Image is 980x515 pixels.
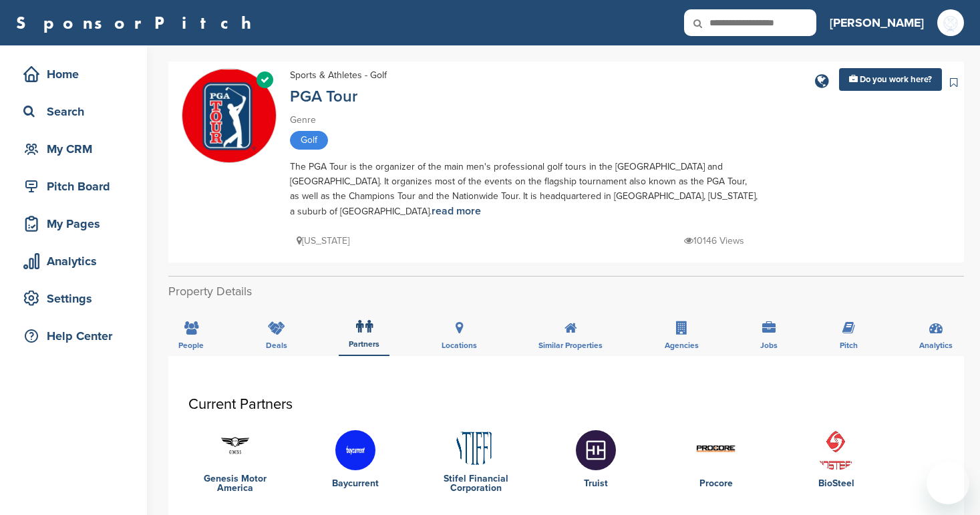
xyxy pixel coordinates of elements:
img: Stifel financial corp wordmark.svg [456,425,496,466]
span: Deals [266,341,287,349]
a: SponsorPitch [16,14,260,31]
img: Sponsorpitch & PGA Tour [182,69,276,163]
span: Do you work here? [860,74,932,85]
div: Help Center [20,324,134,348]
div: My Pages [20,212,134,236]
a: Help Center [13,321,134,351]
span: Partners [349,340,379,348]
h2: Property Details [168,283,964,301]
a: Home [13,59,134,90]
img: Procore logo [696,430,736,470]
div: Genre [290,113,758,128]
a: Search [13,96,134,127]
a: Stifel Financial Corporation [429,474,522,493]
div: Analytics [20,249,134,273]
a: PGA Tour [290,87,357,106]
a: Truist [549,479,643,488]
a: My Pages [13,208,134,239]
span: Similar Properties [538,341,603,349]
img: 300px biosteel sports official brand logo [816,430,856,470]
span: Analytics [919,341,953,349]
div: Sports & Athletes - Golf [290,68,387,83]
span: People [178,341,204,349]
iframe: Button to launch messaging window [927,462,969,504]
div: My CRM [20,137,134,161]
p: 10146 Views [684,232,744,249]
div: Settings [20,287,134,311]
img: Afg white background [937,9,964,36]
a: My CRM [13,134,134,164]
a: Baycurrent [309,479,402,488]
a: BioSteel [790,479,883,488]
h3: [PERSON_NAME] [830,13,924,32]
a: Do you work here? [839,68,942,91]
a: read more [432,204,481,218]
a: Analytics [13,246,134,277]
span: Pitch [840,341,858,349]
div: Search [20,100,134,124]
h3: Current Partners [188,396,944,412]
span: Jobs [760,341,778,349]
a: Settings [13,283,134,314]
img: Genesis [215,425,255,466]
div: Pitch Board [20,174,134,198]
a: Genesis Motor America [188,474,282,493]
a: [PERSON_NAME] [830,8,924,37]
img: Truist bank logo [576,430,616,470]
p: [US_STATE] [297,232,349,249]
div: The PGA Tour is the organizer of the main men's professional golf tours in the [GEOGRAPHIC_DATA] ... [290,160,758,219]
span: Golf [290,131,328,150]
span: Locations [442,341,477,349]
div: Home [20,62,134,86]
a: Pitch Board [13,171,134,202]
a: Procore [669,479,763,488]
span: Agencies [665,341,699,349]
img: Ogp [335,430,375,470]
